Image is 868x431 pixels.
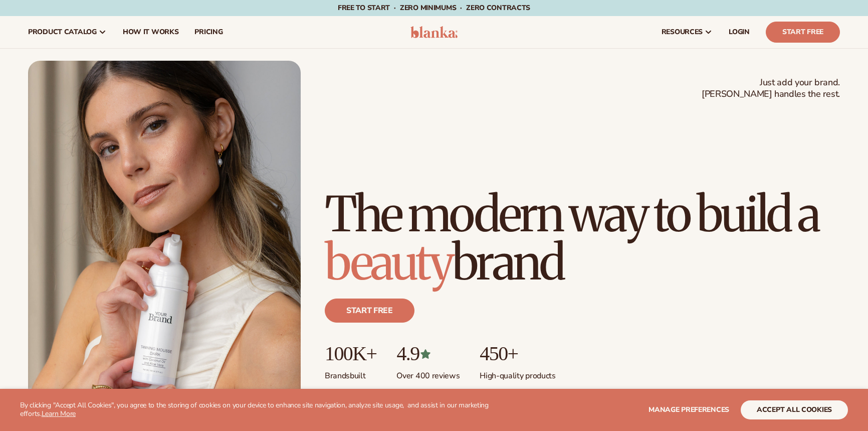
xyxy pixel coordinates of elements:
[766,22,840,43] a: Start Free
[42,409,76,418] a: Learn More
[648,405,729,414] span: Manage preferences
[662,28,703,36] span: resources
[741,400,848,419] button: accept all cookies
[410,26,458,38] img: logo
[194,28,223,36] span: pricing
[338,3,530,13] span: Free to start · ZERO minimums · ZERO contracts
[325,343,376,365] p: 100K+
[702,77,840,100] span: Just add your brand. [PERSON_NAME] handles the rest.
[396,343,460,365] p: 4.9
[729,28,750,36] span: LOGIN
[186,16,231,48] a: pricing
[20,16,115,48] a: product catalog
[648,400,729,419] button: Manage preferences
[480,343,555,365] p: 450+
[721,16,758,48] a: LOGIN
[325,365,376,381] p: Brands built
[115,16,187,48] a: How It Works
[28,61,301,405] img: Female holding tanning mousse.
[396,365,460,381] p: Over 400 reviews
[480,365,555,381] p: High-quality products
[123,28,179,36] span: How It Works
[325,299,414,323] a: Start free
[28,28,97,36] span: product catalog
[654,16,721,48] a: resources
[325,232,452,293] span: beauty
[325,190,840,286] h1: The modern way to build a brand
[20,401,516,418] p: By clicking "Accept All Cookies", you agree to the storing of cookies on your device to enhance s...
